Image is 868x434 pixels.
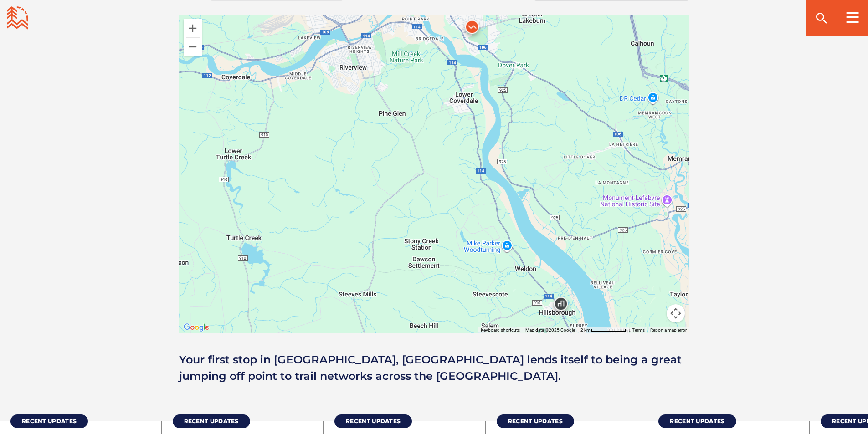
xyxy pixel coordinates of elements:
[670,418,724,424] span: Recent Updates
[525,327,575,332] span: Map data ©2025 Google
[508,418,563,424] span: Recent Updates
[179,352,689,384] p: Your first stop in [GEOGRAPHIC_DATA], [GEOGRAPHIC_DATA] lends itself to being a great jumping off...
[580,327,591,332] span: 2 km
[181,322,211,333] img: Google
[497,414,574,428] a: Recent Updates
[181,322,211,333] a: Open this area in Google Maps (opens a new window)
[346,418,401,424] span: Recent Updates
[650,327,687,332] a: Report a map error
[10,414,88,428] a: Recent Updates
[184,418,239,424] span: Recent Updates
[667,304,685,322] button: Map camera controls
[22,418,77,424] span: Recent Updates
[173,414,250,428] a: Recent Updates
[632,327,645,332] a: Terms
[658,414,736,428] a: Recent Updates
[184,19,202,37] button: Zoom in
[334,414,412,428] a: Recent Updates
[481,327,520,333] button: Keyboard shortcuts
[814,11,829,26] ion-icon: search
[578,327,629,333] button: Map Scale: 2 km per 75 pixels
[184,38,202,56] button: Zoom out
